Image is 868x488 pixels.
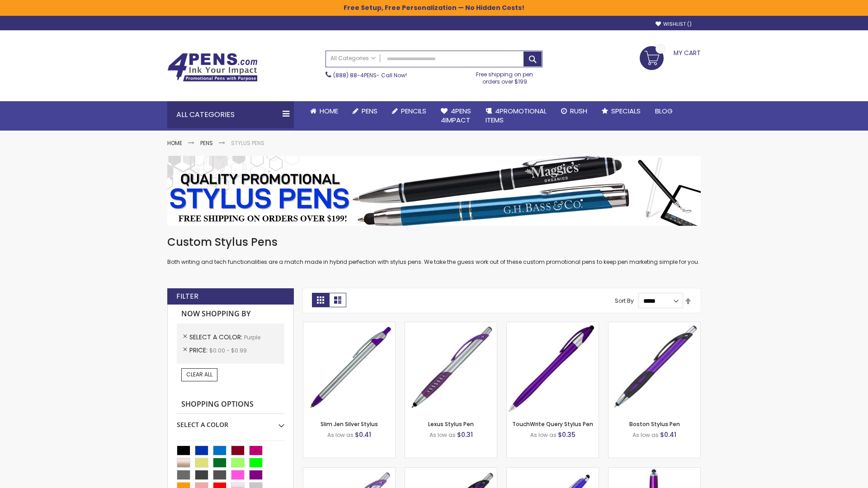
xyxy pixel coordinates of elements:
[176,291,198,301] strong: Filter
[656,21,692,28] a: Wishlist
[231,139,264,147] strong: Stylus Pens
[303,101,345,121] a: Home
[326,51,380,66] a: All Categories
[507,322,599,414] img: TouchWrite Query Stylus Pen-Purple
[209,347,247,354] span: $0.00 - $0.99
[320,106,338,116] span: Home
[609,322,700,414] img: Boston Stylus Pen-Purple
[177,395,284,414] strong: Shopping Options
[327,431,354,439] span: As low as
[441,106,471,125] span: 4Pens 4impact
[177,414,284,429] div: Select A Color
[345,101,385,121] a: Pens
[303,322,395,414] img: Slim Jen Silver Stylus-Purple
[609,467,700,475] a: TouchWrite Command Stylus Pen-Purple
[615,297,634,305] label: Sort By
[167,53,258,82] img: 4Pens Custom Pens and Promotional Products
[405,322,497,414] img: Lexus Stylus Pen-Purple
[333,71,377,79] a: (888) 88-4PENS
[507,467,599,475] a: Sierra Stylus Twist Pen-Purple
[181,368,217,381] a: Clear All
[167,235,701,266] div: Both writing and tech functionalities are a match made in hybrid perfection with stylus pens. We ...
[486,106,547,125] span: 4PROMOTIONAL ITEMS
[303,322,395,329] a: Slim Jen Silver Stylus-Purple
[428,420,474,428] a: Lexus Stylus Pen
[648,101,680,121] a: Blog
[434,101,478,131] a: 4Pens4impact
[429,431,456,439] span: As low as
[333,71,407,79] span: - Call Now!
[405,322,497,329] a: Lexus Stylus Pen-Purple
[167,139,182,147] a: Home
[385,101,434,121] a: Pencils
[303,467,395,475] a: Boston Silver Stylus Pen-Purple
[167,101,294,128] div: All Categories
[554,101,594,121] a: Rush
[655,106,673,116] span: Blog
[611,106,641,116] span: Specials
[570,106,587,116] span: Rush
[558,430,576,439] span: $0.35
[244,333,260,341] span: Purple
[167,156,701,226] img: Stylus Pens
[405,467,497,475] a: Lexus Metallic Stylus Pen-Purple
[330,55,376,62] span: All Categories
[594,101,648,121] a: Specials
[167,235,701,249] h1: Custom Stylus Pens
[200,139,213,147] a: Pens
[321,420,378,428] a: Slim Jen Silver Stylus
[312,293,329,307] strong: Grid
[609,322,700,329] a: Boston Stylus Pen-Purple
[530,431,557,439] span: As low as
[467,67,543,85] div: Free shipping on pen orders over $199
[177,305,284,324] strong: Now Shopping by
[457,430,473,439] span: $0.31
[632,431,659,439] span: As low as
[512,420,593,428] a: TouchWrite Query Stylus Pen
[362,106,377,116] span: Pens
[186,371,212,378] span: Clear All
[401,106,426,116] span: Pencils
[355,430,371,439] span: $0.41
[189,333,244,342] span: Select A Color
[629,420,680,428] a: Boston Stylus Pen
[660,430,676,439] span: $0.41
[189,346,209,355] span: Price
[478,101,554,131] a: 4PROMOTIONALITEMS
[507,322,599,329] a: TouchWrite Query Stylus Pen-Purple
